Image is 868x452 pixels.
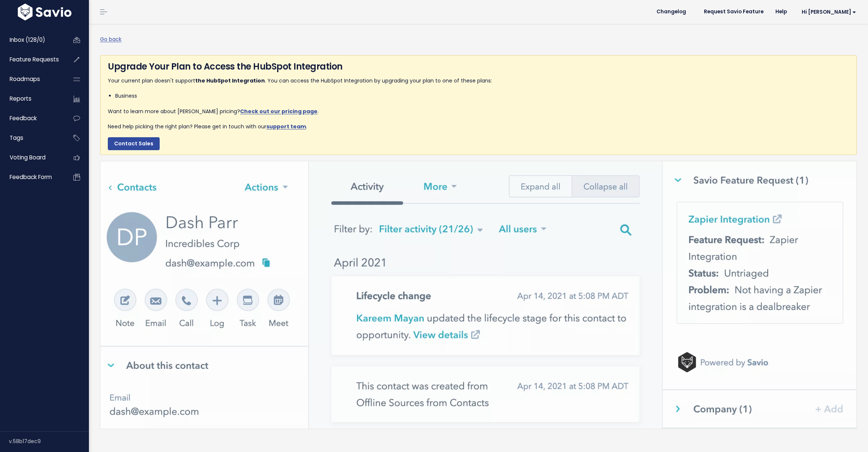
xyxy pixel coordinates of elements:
a: Reports [2,90,61,107]
span: Voting Board [10,154,46,161]
a: Hi [PERSON_NAME] [793,6,862,18]
img: logo-white.9d6f32f41409.svg [16,4,73,20]
a: support team [266,123,306,130]
span: Roadmaps [10,75,40,83]
a: Roadmaps [2,71,61,88]
a: Check out our pricing page [240,108,317,115]
strong: the HubSpot Integration [195,77,265,84]
span: Feedback form [10,173,52,181]
span: Changelog [656,9,686,14]
a: Help [769,6,793,17]
a: Go back [100,36,122,43]
span: Feedback [10,114,37,122]
p: Your current plan doesn't support . You can access the HubSpot Integration by upgrading your plan... [108,76,849,85]
h4: Upgrade Your Plan to Access the HubSpot Integration [108,60,849,73]
a: Contact Sales [108,137,160,151]
a: Feedback form [2,169,61,186]
span: Feature Requests [10,55,59,63]
a: Feature Requests [2,51,61,68]
div: v.58b17dec9 [9,432,89,451]
span: Tags [10,134,23,142]
span: Hi [PERSON_NAME] [802,9,856,15]
span: Reports [10,95,31,102]
span: Inbox (128/0) [10,36,45,44]
li: Business [115,91,849,101]
a: Tags [2,129,61,146]
a: Request Savio Feature [698,6,769,17]
a: Feedback [2,110,61,127]
img: the-hubspot-integration.png [100,161,857,429]
a: Voting Board [2,149,61,166]
a: Inbox (128/0) [2,31,61,48]
p: Want to learn more about [PERSON_NAME] pricing? . [108,107,849,116]
p: Need help picking the right plan? Please get in touch with our . [108,122,849,131]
